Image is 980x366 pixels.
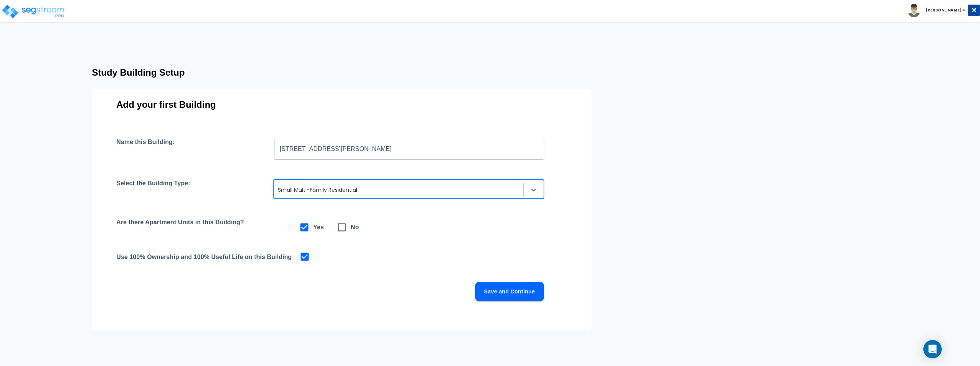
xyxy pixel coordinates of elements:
[116,138,175,160] h4: Name this Building:
[923,340,942,358] div: Open Intercom Messenger
[351,222,359,233] h6: No
[116,251,292,262] h4: Use 100% Ownership and 100% Useful Life on this Building
[92,67,646,78] h3: Study Building Setup
[274,138,544,160] input: Building Name
[116,99,567,110] h3: Add your first Building
[313,222,324,233] h6: Yes
[926,7,962,13] b: [PERSON_NAME]
[1,4,66,19] img: logo_pro_r.png
[116,219,266,236] h4: Are there Apartment Units in this Building?
[475,282,544,301] button: Save and Continue
[116,180,190,199] h4: Select the Building Type:
[907,4,921,17] img: avatar.png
